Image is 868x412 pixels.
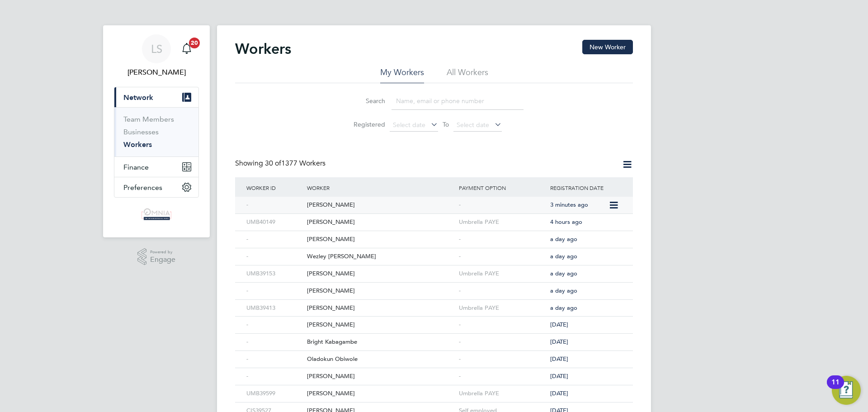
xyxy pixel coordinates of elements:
[305,300,457,317] div: [PERSON_NAME]
[550,355,568,363] span: [DATE]
[114,34,199,78] a: LS[PERSON_NAME]
[305,231,457,248] div: [PERSON_NAME]
[244,385,624,393] a: UMB39599[PERSON_NAME]Umbrella PAYE[DATE]
[123,128,159,136] a: Businesses
[265,159,325,168] span: 1377 Workers
[244,248,624,256] a: -Wezley [PERSON_NAME]-a day ago
[244,368,305,385] div: -
[550,270,577,277] span: a day ago
[550,321,568,328] span: [DATE]
[457,385,548,402] div: Umbrella PAYE
[244,196,609,204] a: -[PERSON_NAME]-3 minutes ago
[244,265,624,273] a: UMB39153[PERSON_NAME]Umbrella PAYEa day ago
[305,197,457,213] div: [PERSON_NAME]
[123,115,174,123] a: Team Members
[548,177,624,198] div: Registration Date
[344,97,385,105] label: Search
[305,214,457,231] div: [PERSON_NAME]
[305,317,457,333] div: [PERSON_NAME]
[457,197,548,213] div: -
[832,376,861,405] button: Open Resource Center, 11 new notifications
[550,389,568,397] span: [DATE]
[457,121,489,129] span: Select date
[550,235,577,243] span: a day ago
[244,265,305,282] div: UMB39153
[457,265,548,282] div: Umbrella PAYE
[305,248,457,265] div: Wezley [PERSON_NAME]
[114,207,199,221] a: Go to home page
[244,282,624,290] a: -[PERSON_NAME]-a day ago
[235,40,291,58] h2: Workers
[137,248,176,265] a: Powered byEngage
[305,334,457,350] div: Bright Kabagambe
[550,287,577,294] span: a day ago
[457,300,548,317] div: Umbrella PAYE
[550,252,577,260] span: a day ago
[244,368,624,375] a: -[PERSON_NAME]-[DATE]
[114,157,198,177] button: Finance
[244,351,305,368] div: -
[244,214,305,231] div: UMB40149
[244,300,305,317] div: UMB39413
[244,213,624,221] a: UMB40149[PERSON_NAME]Umbrella PAYE4 hours ago
[550,372,568,380] span: [DATE]
[457,177,548,198] div: Payment Option
[244,231,305,248] div: -
[457,283,548,299] div: -
[244,385,305,402] div: UMB39599
[244,402,624,410] a: CIS39527[PERSON_NAME]Self employed[DATE]
[305,265,457,282] div: [PERSON_NAME]
[244,350,624,358] a: -Oladokun Obiwole-[DATE]
[457,248,548,265] div: -
[380,67,424,83] li: My Workers
[305,385,457,402] div: [PERSON_NAME]
[305,177,457,198] div: Worker
[235,159,327,168] div: Showing
[244,333,624,341] a: -Bright Kabagambe-[DATE]
[305,351,457,368] div: Oladokun Obiwole
[244,299,624,307] a: UMB39413[PERSON_NAME]Umbrella PAYEa day ago
[582,40,633,54] button: New Worker
[139,207,174,221] img: omniaoutsourcing-logo-retina.png
[305,368,457,385] div: [PERSON_NAME]
[305,283,457,299] div: [PERSON_NAME]
[244,197,305,213] div: -
[244,248,305,265] div: -
[123,183,162,192] span: Preferences
[457,334,548,350] div: -
[447,67,488,83] li: All Workers
[550,304,577,312] span: a day ago
[244,283,305,299] div: -
[265,159,281,168] span: 30 of
[550,218,582,226] span: 4 hours ago
[114,107,198,156] div: Network
[244,334,305,350] div: -
[457,351,548,368] div: -
[244,317,305,333] div: -
[344,120,385,128] label: Registered
[150,248,175,256] span: Powered by
[457,214,548,231] div: Umbrella PAYE
[393,121,425,129] span: Select date
[457,231,548,248] div: -
[189,38,200,48] span: 20
[831,382,840,394] div: 11
[244,231,624,238] a: -[PERSON_NAME]-a day ago
[114,87,198,107] button: Network
[244,177,305,198] div: Worker ID
[114,177,198,197] button: Preferences
[123,93,153,102] span: Network
[151,43,162,55] span: LS
[244,316,624,324] a: -[PERSON_NAME]-[DATE]
[150,256,175,264] span: Engage
[457,317,548,333] div: -
[550,201,588,208] span: 3 minutes ago
[457,368,548,385] div: -
[123,140,152,149] a: Workers
[440,118,452,130] span: To
[178,34,196,63] a: 20
[114,67,199,78] span: Lauren Southern
[123,163,149,171] span: Finance
[550,338,568,346] span: [DATE]
[103,25,210,237] nav: Main navigation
